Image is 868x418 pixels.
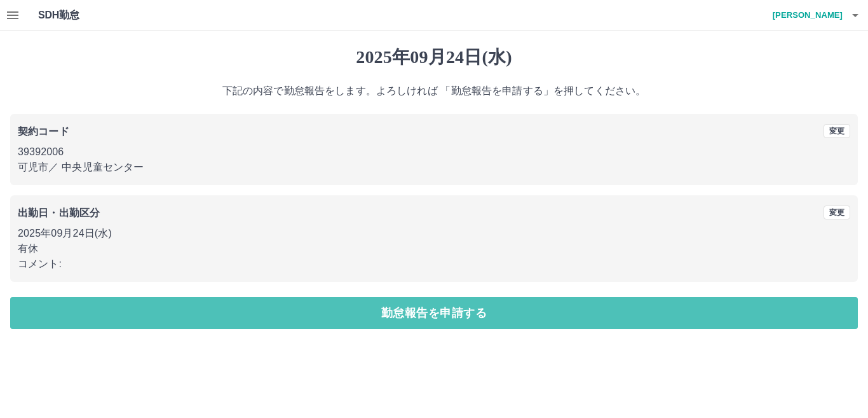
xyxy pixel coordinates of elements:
[10,46,858,68] h1: 2025年09月24日(水)
[824,206,850,219] button: 変更
[18,226,850,241] p: 2025年09月24日(水)
[18,241,850,256] p: 有休
[18,144,850,160] p: 39392006
[824,124,850,138] button: 変更
[10,297,858,329] button: 勤怠報告を申請する
[10,83,858,99] p: 下記の内容で勤怠報告をします。よろしければ 「勤怠報告を申請する」を押してください。
[18,160,850,175] p: 可児市 ／ 中央児童センター
[18,126,69,137] b: 契約コード
[18,207,100,218] b: 出勤日・出勤区分
[18,256,850,272] p: コメント:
